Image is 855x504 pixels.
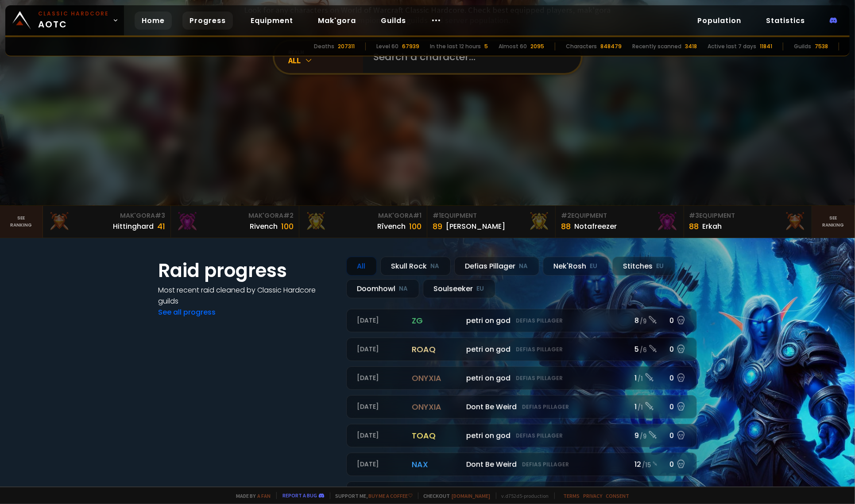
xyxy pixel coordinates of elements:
[346,257,377,276] div: All
[561,211,678,220] div: Equipment
[250,221,278,232] div: Rivench
[346,366,697,390] a: [DATE]onyxiapetri on godDefias Pillager1 /10
[399,285,408,293] small: NA
[561,220,571,232] div: 88
[564,492,580,499] a: Terms
[258,492,271,499] a: a fan
[760,42,772,50] div: 11841
[689,211,700,220] span: # 3
[159,285,336,307] h4: Most recent raid cleaned by Classic Hardcore guilds
[299,206,428,238] a: Mak'Gora#1Rîvench100
[499,42,527,50] div: Almost 60
[346,309,697,332] a: [DATE]zgpetri on godDefias Pillager8 /90
[155,211,165,220] span: # 3
[574,221,617,232] div: Notafreezer
[369,492,413,499] a: Buy me a coffee
[689,220,699,232] div: 88
[423,279,495,298] div: Soulseeker
[380,257,451,276] div: Skull Rock
[289,55,363,65] div: All
[690,12,748,30] a: Population
[231,492,271,499] span: Made by
[159,257,336,285] h1: Raid progress
[305,211,422,220] div: Mak'Gora
[38,10,109,31] span: AOTC
[612,257,675,276] div: Stitches
[812,206,855,238] a: Seeranking
[496,492,549,499] span: v. d752d5 - production
[685,42,697,50] div: 3418
[5,5,124,35] a: Classic HardcoreAOTC
[759,12,812,30] a: Statistics
[346,424,697,447] a: [DATE]toaqpetri on godDefias Pillager9 /90
[519,262,528,271] small: NA
[433,211,550,220] div: Equipment
[338,42,355,50] div: 207311
[171,206,299,238] a: Mak'Gora#2Rivench100
[815,42,828,50] div: 7538
[684,206,812,238] a: #3Equipment88Erkah
[346,395,697,419] a: [DATE]onyxiaDont Be WeirdDefias Pillager1 /10
[283,211,294,220] span: # 2
[657,262,664,271] small: EU
[182,12,233,30] a: Progress
[368,41,570,73] input: Search a character...
[346,279,419,298] div: Doomhowl
[377,221,406,232] div: Rîvench
[38,10,109,18] small: Classic Hardcore
[431,262,440,271] small: NA
[530,42,544,50] div: 2095
[556,206,684,238] a: #2Equipment88Notafreezer
[561,211,571,220] span: # 2
[374,12,413,30] a: Guilds
[543,257,609,276] div: Nek'Rosh
[590,262,598,271] small: EU
[176,211,294,220] div: Mak'Gora
[566,42,597,50] div: Characters
[330,492,413,499] span: Support me,
[600,42,622,50] div: 848479
[452,492,491,499] a: [DOMAIN_NAME]
[794,42,811,50] div: Guilds
[402,42,419,50] div: 67939
[409,220,422,232] div: 100
[159,307,216,317] a: See all progress
[430,42,481,50] div: In the last 12 hours
[708,42,756,50] div: Active last 7 days
[283,492,317,499] a: Report a bug
[689,211,807,220] div: Equipment
[606,492,630,499] a: Consent
[584,492,603,499] a: Privacy
[244,12,300,30] a: Equipment
[413,211,422,220] span: # 1
[113,221,154,232] div: Hittinghard
[376,42,398,50] div: Level 60
[433,211,441,220] span: # 1
[427,206,556,238] a: #1Equipment89[PERSON_NAME]
[48,211,166,220] div: Mak'Gora
[311,12,363,30] a: Mak'gora
[477,285,484,293] small: EU
[135,12,172,30] a: Home
[314,42,334,50] div: Deaths
[418,492,491,499] span: Checkout
[484,42,488,50] div: 5
[241,5,615,25] h3: Look for any characters on World of Warcraft Classic Hardcore. Check best equipped players, mak'g...
[346,453,697,476] a: [DATE]naxDont Be WeirdDefias Pillager12 /150
[632,42,681,50] div: Recently scanned
[43,206,171,238] a: Mak'Gora#3Hittinghard41
[446,221,505,232] div: [PERSON_NAME]
[454,257,539,276] div: Defias Pillager
[703,221,722,232] div: Erkah
[433,220,442,232] div: 89
[346,338,697,361] a: [DATE]roaqpetri on godDefias Pillager5 /60
[157,220,165,232] div: 41
[281,220,294,232] div: 100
